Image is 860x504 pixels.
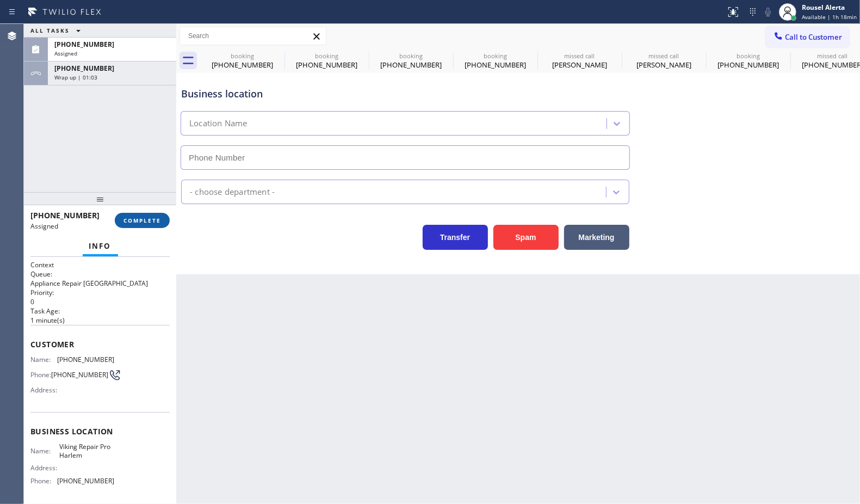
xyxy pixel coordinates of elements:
h2: Priority: [30,288,170,297]
div: [PHONE_NUMBER] [707,60,789,70]
span: COMPLETE [123,217,161,224]
button: Marketing [564,225,629,250]
button: Spam [493,225,559,250]
div: [PHONE_NUMBER] [201,60,283,70]
span: Wrap up | 01:03 [54,73,97,81]
span: [PHONE_NUMBER] [30,210,100,220]
span: Address: [30,464,59,472]
div: Peter Konstant [539,48,621,73]
button: Call to Customer [766,27,849,47]
div: booking [201,52,283,60]
span: ALL TASKS [30,27,70,34]
div: [PHONE_NUMBER] [454,60,536,70]
div: (917) 640-6150 [454,48,536,73]
div: (917) 640-6150 [370,48,452,73]
span: Info [89,241,112,251]
span: Address: [30,386,59,394]
p: 1 minute(s) [30,316,170,325]
div: Rousel Alerta [802,3,857,12]
div: missed call [623,52,705,60]
div: (917) 640-6150 [286,48,368,73]
span: Customer [30,339,170,349]
button: Info [83,236,118,257]
span: [PHONE_NUMBER] [54,64,114,73]
span: [PHONE_NUMBER] [57,477,114,485]
div: Business location [181,87,629,101]
span: [PHONE_NUMBER] [51,371,108,379]
span: Phone: [30,371,51,379]
div: [PHONE_NUMBER] [286,60,368,70]
h2: Task Age: [30,306,170,316]
button: Mute [760,4,776,20]
h1: Context [30,260,170,269]
div: missed call [539,52,621,60]
div: - choose department - [190,186,275,198]
div: (917) 640-6150 [707,48,789,73]
div: booking [454,52,536,60]
div: Location Name [189,118,248,130]
button: COMPLETE [115,213,170,228]
span: Name: [30,355,57,364]
div: [PERSON_NAME] [623,60,705,70]
div: booking [707,52,789,60]
span: [PHONE_NUMBER] [57,355,114,364]
input: Phone Number [181,145,630,170]
span: Assigned [30,222,58,231]
span: Business location [30,426,170,437]
div: [PHONE_NUMBER] [370,60,452,70]
button: ALL TASKS [24,24,91,37]
button: Transfer [423,225,488,250]
div: booking [370,52,452,60]
p: Appliance Repair [GEOGRAPHIC_DATA] [30,279,170,288]
span: Assigned [54,50,77,57]
div: (917) 640-6150 [201,48,283,73]
h2: Queue: [30,269,170,279]
p: 0 [30,297,170,306]
div: Peter Konstant [623,48,705,73]
span: [PHONE_NUMBER] [54,40,114,49]
span: Call to Customer [785,32,842,42]
span: Available | 1h 18min [802,13,857,21]
span: Name: [30,447,59,455]
span: Viking Repair Pro Harlem [59,442,114,459]
div: [PERSON_NAME] [539,60,621,70]
div: booking [286,52,368,60]
input: Search [180,27,326,45]
span: Phone: [30,477,57,485]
